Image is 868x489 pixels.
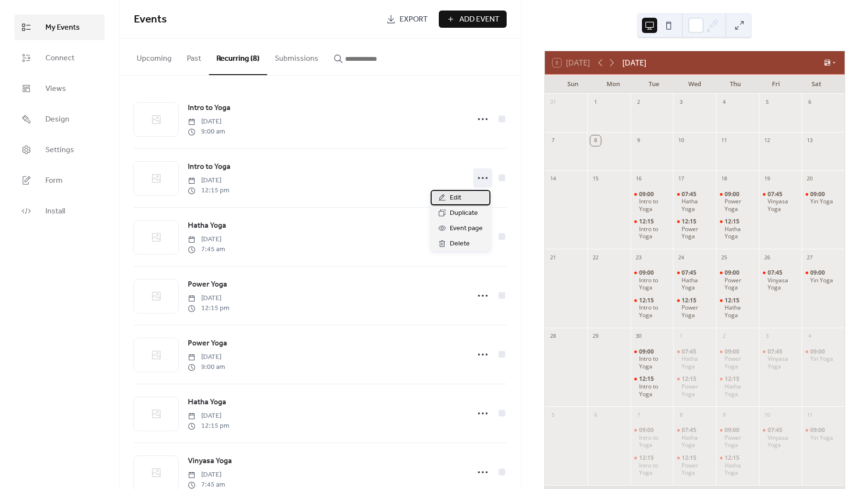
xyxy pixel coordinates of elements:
div: Hatha Yoga [725,462,755,477]
div: 15 [590,174,601,184]
span: 12:15 [639,454,655,462]
span: 09:00 [725,190,741,198]
div: Yin Yoga [802,426,845,441]
span: 12:15 [639,218,655,225]
span: 9:00 am [188,362,225,372]
a: Form [14,167,105,193]
div: Yin Yoga [802,348,845,363]
button: Submissions [267,39,326,74]
div: Yin Yoga [810,355,833,363]
div: 29 [590,331,601,342]
span: Power Yoga [188,279,227,290]
div: Power Yoga [673,218,716,240]
div: 4 [804,331,815,342]
div: 5 [762,97,772,108]
div: Power Yoga [716,190,759,213]
span: 12:15 [639,297,655,304]
a: Vinyasa Yoga [188,455,232,467]
span: Form [45,175,63,187]
button: Upcoming [129,39,179,74]
div: 19 [762,174,772,184]
span: Event page [450,223,483,234]
div: Power Yoga [682,304,712,319]
span: [DATE] [188,234,225,244]
div: Sun [553,75,593,94]
span: Events [134,9,167,30]
span: 12:15 [725,375,741,383]
span: Delete [450,238,470,250]
span: 07:45 [768,348,784,356]
span: 09:00 [810,348,826,356]
div: Intro to Yoga [630,218,673,240]
div: Power Yoga [716,426,759,449]
div: Thu [715,75,756,94]
div: Hatha Yoga [682,355,712,370]
span: 09:00 [810,269,826,277]
div: Hatha Yoga [716,297,759,319]
div: 18 [719,174,729,184]
span: 09:00 [639,348,655,356]
div: Hatha Yoga [725,225,755,240]
div: 9 [719,410,729,420]
div: 6 [590,410,601,420]
div: 28 [548,331,558,342]
div: 13 [804,135,815,146]
span: 07:45 [768,190,784,198]
div: 24 [676,252,686,263]
span: 7:45 am [188,244,225,255]
div: Vinyasa Yoga [768,277,798,291]
a: Export [379,11,435,28]
div: Vinyasa Yoga [759,348,802,370]
div: Yin Yoga [802,269,845,284]
span: 09:00 [639,269,655,277]
div: 3 [676,97,686,108]
div: Tue [634,75,674,94]
div: Power Yoga [682,225,712,240]
div: 9 [633,135,644,146]
div: 8 [676,410,686,420]
div: Wed [674,75,715,94]
div: Intro to Yoga [639,383,670,398]
div: Yin Yoga [810,198,833,205]
a: Intro to Yoga [188,161,230,173]
div: Power Yoga [673,297,716,319]
div: 30 [633,331,644,342]
span: 07:45 [682,269,698,277]
a: My Events [14,14,105,40]
span: 12:15 [682,454,698,462]
div: 21 [548,252,558,263]
a: Power Yoga [188,278,227,291]
span: 09:00 [639,190,655,198]
div: Hatha Yoga [716,218,759,240]
div: 7 [633,410,644,420]
div: 26 [762,252,772,263]
div: Intro to Yoga [639,355,670,370]
div: 12 [762,135,772,146]
span: Export [400,14,428,25]
span: 07:45 [768,426,784,434]
div: Intro to Yoga [630,454,673,477]
span: Intro to Yoga [188,102,230,114]
span: 09:00 [810,190,826,198]
div: Power Yoga [673,375,716,398]
div: Hatha Yoga [673,348,716,370]
div: 16 [633,174,644,184]
div: Vinyasa Yoga [759,426,802,449]
span: Install [45,206,65,217]
div: Hatha Yoga [725,383,755,398]
span: 12:15 [725,218,741,225]
div: Intro to Yoga [630,269,673,291]
div: Vinyasa Yoga [759,269,802,291]
div: Intro to Yoga [639,225,670,240]
div: Power Yoga [725,434,755,449]
div: 11 [719,135,729,146]
span: 12:15 pm [188,421,229,431]
div: 3 [762,331,772,342]
div: 6 [804,97,815,108]
span: Power Yoga [188,338,227,349]
span: Settings [45,144,74,156]
div: Vinyasa Yoga [768,355,798,370]
div: Hatha Yoga [725,304,755,319]
button: Add Event [439,11,507,28]
div: Fri [756,75,796,94]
